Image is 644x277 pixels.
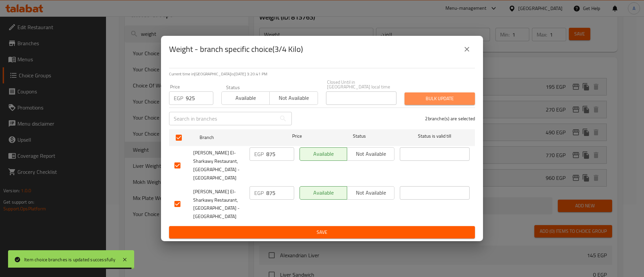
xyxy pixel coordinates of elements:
[347,186,394,200] button: Not available
[254,150,264,158] p: EGP
[224,93,267,103] span: Available
[169,71,475,77] p: Current time in [GEOGRAPHIC_DATA] is [DATE] 3:20:41 PM
[325,132,394,140] span: Status
[169,112,276,125] input: Search in branches
[350,188,392,198] span: Not available
[221,91,270,105] button: Available
[347,147,394,161] button: Not available
[186,91,213,105] input: Please enter price
[272,93,315,103] span: Not available
[174,94,183,102] p: EGP
[266,186,294,200] input: Please enter price
[266,147,294,161] input: Please enter price
[303,149,344,159] span: Available
[275,132,319,140] span: Price
[300,186,347,200] button: Available
[24,256,115,263] div: Item choice branches is updated successfully
[193,149,244,182] span: [PERSON_NAME] El-Sharkawy Restaurant, [GEOGRAPHIC_DATA] - [GEOGRAPHIC_DATA]
[350,149,392,159] span: Not available
[400,132,470,140] span: Status is valid till
[459,41,475,57] button: close
[174,228,470,236] span: Save
[269,91,318,105] button: Not available
[300,147,347,161] button: Available
[425,115,475,122] p: 2 branche(s) are selected
[303,188,344,198] span: Available
[200,133,269,142] span: Branch
[410,94,470,103] span: Bulk update
[169,44,303,55] h2: Weight - branch specific choice(3/4 Kilo)
[169,226,475,238] button: Save
[254,189,264,197] p: EGP
[193,188,244,221] span: [PERSON_NAME] El-Sharkawy Restaurant, [GEOGRAPHIC_DATA] - [GEOGRAPHIC_DATA]
[405,92,475,105] button: Bulk update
